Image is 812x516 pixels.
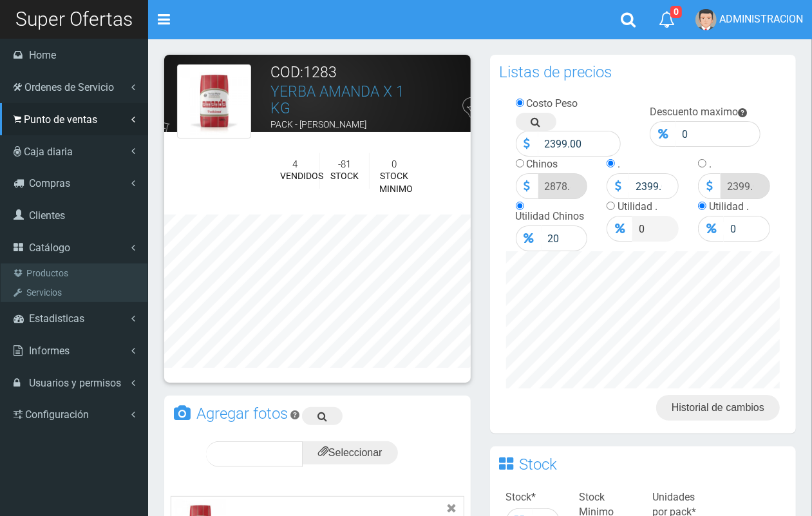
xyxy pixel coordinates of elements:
span: Caja diaria [24,146,73,158]
input: Precio . [632,216,679,242]
font: STOCK MINIMO [379,171,413,194]
img: YERBA_AMANDA_X_1_KG.jpg [177,64,251,139]
input: Precio Venta... [542,225,588,251]
label: Costo Peso [527,97,578,110]
h3: Listas de precios [500,64,612,80]
span: Seleccionar [318,447,382,458]
span: Home [29,49,56,61]
a: Servicios [4,283,147,302]
label: . [709,158,712,170]
span: Catálogo [29,242,70,254]
a: Buscar precio en google [516,113,556,131]
span: Ordenes de Servicio [24,81,114,93]
h5: 4 [280,159,310,170]
input: Precio . [721,173,770,199]
input: Descuento Maximo [675,121,760,147]
span: Super Ofertas [15,8,133,30]
input: Precio . [629,173,679,199]
label: . [618,158,620,170]
input: Precio Costo... [538,131,621,157]
a: YERBA AMANDA X 1 KG [270,83,404,117]
font: -81 [338,158,351,170]
span: Informes [29,345,70,357]
label: Utilidad . [618,200,657,213]
font: COD:1283 [270,64,337,81]
label: Chinos [527,158,558,170]
label: Utilidad . [709,200,749,213]
label: Descuento maximo [650,106,738,118]
span: Compras [29,177,70,189]
span: ADMINISTRACION [719,13,803,25]
a: Historial de cambios [656,395,780,421]
font: 0 [392,158,397,170]
a: Buscar imagen en google [302,407,343,425]
input: Precio Venta... [538,173,588,199]
font: ALMACEN [270,135,312,146]
span: Configuración [25,408,89,421]
span: Punto de ventas [24,113,97,126]
span: Clientes [29,209,65,222]
font: PACK - [PERSON_NAME] [270,119,366,129]
span: Usuarios y permisos [29,377,121,389]
a: Productos [4,263,147,283]
label: Utilidad Chinos [516,210,585,222]
font: VENDIDOS [280,171,323,181]
font: STOCK [330,171,359,181]
label: Stock [506,490,536,505]
img: User Image [695,9,717,30]
span: 0 [670,6,682,18]
input: Precio . [724,216,770,242]
h3: Stock [520,457,558,472]
h3: Agregar fotos [196,406,288,421]
span: Estadisticas [29,312,84,325]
